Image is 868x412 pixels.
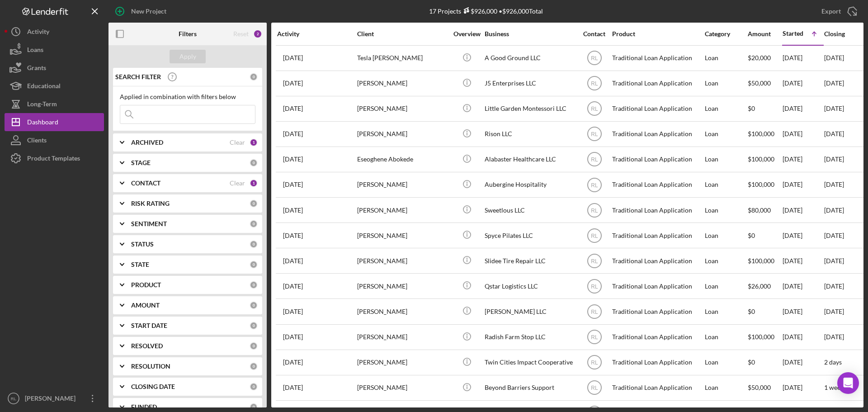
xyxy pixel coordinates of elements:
[705,350,747,374] div: Loan
[748,147,782,171] div: $100,000
[357,147,448,171] div: Eseoghene Abokede
[283,232,303,239] time: 2025-07-11 01:17
[705,249,747,273] div: Loan
[485,325,575,349] div: Radish Farm Stop LLC
[485,173,575,197] div: Aubergine Hospitality
[131,383,175,390] b: CLOSING DATE
[131,403,157,411] b: FUNDED
[612,249,703,273] div: Traditional Loan Application
[748,104,755,112] span: $0
[824,206,844,214] time: [DATE]
[821,2,841,20] div: Export
[5,149,104,167] button: Product Templates
[5,113,104,131] button: Dashboard
[748,333,774,341] span: $100,000
[23,389,81,410] div: [PERSON_NAME]
[357,46,448,70] div: Tesla [PERSON_NAME]
[591,385,598,391] text: RL
[283,283,303,290] time: 2025-08-07 16:22
[485,46,575,70] div: A Good Ground LLC
[612,350,703,374] div: Traditional Loan Application
[131,281,161,289] b: PRODUCT
[5,95,104,113] a: Long-Term
[179,30,197,38] b: Filters
[250,240,258,248] div: 0
[591,55,598,62] text: RL
[824,54,844,62] time: [DATE]
[612,223,703,247] div: Traditional Loan Application
[591,258,598,264] text: RL
[357,325,448,349] div: [PERSON_NAME]
[283,181,303,188] time: 2025-07-07 17:34
[783,71,823,95] div: [DATE]
[705,274,747,298] div: Loan
[705,173,747,197] div: Loan
[485,299,575,323] div: [PERSON_NAME] LLC
[250,179,258,187] div: 1
[783,122,823,146] div: [DATE]
[824,257,844,265] time: [DATE]
[612,325,703,349] div: Traditional Loan Application
[783,376,823,400] div: [DATE]
[357,30,448,38] div: Client
[250,322,258,330] div: 0
[250,220,258,228] div: 0
[5,131,104,149] a: Clients
[485,30,575,38] div: Business
[783,299,823,323] div: [DATE]
[612,97,703,121] div: Traditional Loan Application
[748,282,771,290] span: $26,000
[5,77,104,95] button: Educational
[357,173,448,197] div: [PERSON_NAME]
[283,308,303,315] time: 2025-07-23 00:01
[179,50,196,63] div: Apply
[748,206,771,214] span: $80,000
[131,200,170,207] b: RISK RATING
[283,207,303,214] time: 2025-07-11 19:06
[250,403,258,411] div: 0
[748,257,774,265] span: $100,000
[824,155,844,163] time: [DATE]
[250,260,258,269] div: 0
[450,30,484,38] div: Overview
[612,71,703,95] div: Traditional Loan Application
[485,274,575,298] div: Qstar Logistics LLC
[783,97,823,121] div: [DATE]
[705,71,747,95] div: Loan
[783,223,823,247] div: [DATE]
[485,223,575,247] div: Spyce Pilates LLC
[131,322,167,329] b: START DATE
[591,156,598,163] text: RL
[5,41,104,59] button: Loans
[783,173,823,197] div: [DATE]
[357,97,448,121] div: [PERSON_NAME]
[429,7,543,15] div: 17 Projects • $926,000 Total
[485,122,575,146] div: Rison LLC
[250,138,258,147] div: 1
[277,30,356,38] div: Activity
[705,122,747,146] div: Loan
[591,207,598,213] text: RL
[591,81,598,87] text: RL
[283,384,303,391] time: 2025-08-18 23:36
[131,139,163,146] b: ARCHIVED
[591,131,598,137] text: RL
[837,372,859,394] div: Open Intercom Messenger
[283,105,303,112] time: 2025-09-04 20:14
[461,7,497,15] div: $926,000
[705,325,747,349] div: Loan
[485,350,575,374] div: Twin Cities Impact Cooperative
[577,30,611,38] div: Contact
[783,30,803,37] div: Started
[824,282,844,290] time: [DATE]
[283,156,303,163] time: 2025-06-26 07:27
[27,131,47,152] div: Clients
[748,130,774,137] span: $100,000
[824,358,842,366] time: 2 days
[748,54,771,62] span: $20,000
[748,30,782,38] div: Amount
[485,249,575,273] div: Slidee Tire Repair LLC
